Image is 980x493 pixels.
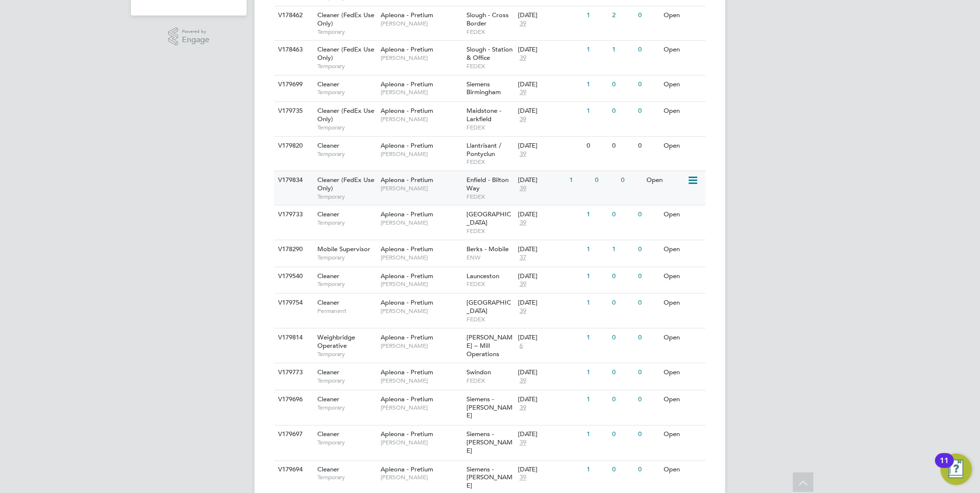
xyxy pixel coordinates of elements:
span: FEDEX [467,158,514,166]
div: 1 [584,41,610,59]
div: 1 [584,206,610,224]
div: 1 [584,294,610,312]
div: 1 [584,390,610,409]
span: Cleaner (FedEx Use Only) [317,45,374,62]
span: [PERSON_NAME] [381,54,462,62]
span: Temporary [317,28,376,36]
span: [PERSON_NAME] [381,307,462,315]
span: 39 [518,184,528,193]
div: Open [662,137,704,155]
div: V178462 [276,6,310,25]
div: 0 [610,76,636,94]
div: [DATE] [518,272,582,281]
span: 39 [518,439,528,447]
div: 1 [584,6,610,25]
div: 0 [636,294,661,312]
span: FEDEX [467,124,514,131]
span: Apleona - Pretium [381,298,434,307]
span: 39 [518,20,528,28]
div: V179696 [276,390,310,409]
div: 0 [636,206,661,224]
div: 0 [610,206,636,224]
span: FEDEX [467,62,514,70]
div: Open [662,294,704,312]
span: 39 [518,115,528,124]
span: Temporary [317,62,376,70]
div: V179540 [276,267,310,285]
span: [PERSON_NAME] [381,88,462,96]
div: 1 [584,329,610,347]
span: Mobile Supervisor [317,245,370,253]
div: 0 [636,426,661,444]
span: [PERSON_NAME] [381,377,462,385]
span: Apleona - Pretium [381,272,434,280]
div: 0 [610,294,636,312]
div: Open [662,390,704,409]
span: Temporary [317,377,376,385]
div: 0 [636,267,661,285]
span: Apleona - Pretium [381,11,434,19]
div: 1 [584,240,610,259]
span: Apleona - Pretium [381,141,434,150]
span: [PERSON_NAME] [381,150,462,158]
div: 0 [636,76,661,94]
span: 6 [518,342,524,350]
div: 0 [636,461,661,479]
span: Cleaner (FedEx Use Only) [317,106,374,123]
span: Temporary [317,350,376,358]
span: Apleona - Pretium [381,106,434,115]
div: 0 [610,363,636,382]
span: 39 [518,404,528,412]
div: [DATE] [518,299,582,307]
div: 1 [610,41,636,59]
span: Apleona - Pretium [381,245,434,253]
div: 1 [584,426,610,444]
span: 39 [518,474,528,482]
span: Siemens - [PERSON_NAME] [467,466,513,491]
span: Apleona - Pretium [381,45,434,53]
div: Open [662,329,704,347]
div: 1 [584,363,610,382]
span: Temporary [317,193,376,201]
span: Llantrisant / Pontyclun [467,141,502,158]
div: V178463 [276,41,310,59]
div: 0 [636,6,661,25]
span: FEDEX [467,377,514,385]
div: 11 [940,461,949,473]
span: [PERSON_NAME] [381,254,462,261]
div: 0 [636,102,661,120]
span: [PERSON_NAME] – Mill Operations [467,333,513,358]
span: Temporary [317,439,376,447]
a: Powered byEngage [168,27,210,46]
span: [PERSON_NAME] [381,184,462,192]
span: [PERSON_NAME] [381,439,462,447]
span: Cleaner (FedEx Use Only) [317,176,374,192]
span: Cleaner [317,141,339,150]
span: Berks - Mobile [467,245,509,253]
div: 1 [584,461,610,479]
div: [DATE] [518,245,582,254]
div: 0 [610,390,636,409]
span: Slough - Station & Office [467,45,513,62]
span: Enfield - Bilton Way [467,176,509,192]
div: 0 [584,137,610,155]
span: 39 [518,150,528,158]
div: [DATE] [518,11,582,20]
span: Launceston [467,272,500,280]
span: Apleona - Pretium [381,80,434,88]
div: [DATE] [518,368,582,377]
div: V179820 [276,137,310,155]
span: [PERSON_NAME] [381,280,462,288]
span: Cleaner [317,430,339,439]
span: FEDEX [467,193,514,201]
span: Slough - Cross Border [467,11,509,27]
div: 0 [636,137,661,155]
span: FEDEX [467,28,514,36]
div: V179814 [276,329,310,347]
div: V179699 [276,76,310,94]
span: FEDEX [467,280,514,288]
span: Siemens - [PERSON_NAME] [467,430,513,455]
div: [DATE] [518,142,582,150]
span: Cleaner [317,395,339,403]
span: [GEOGRAPHIC_DATA] [467,298,512,315]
